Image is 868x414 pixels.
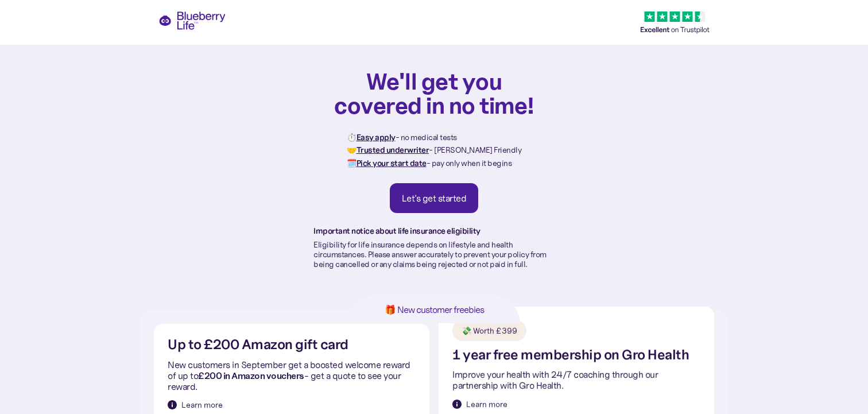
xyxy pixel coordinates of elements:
[402,192,467,204] div: Let's get started
[168,338,348,352] h2: Up to £200 Amazon gift card
[452,348,689,362] h2: 1 year free membership on Gro Health
[313,240,555,269] p: Eligibility for life insurance depends on lifestyle and health circumstances. Please answer accur...
[466,398,507,410] div: Learn more
[356,145,429,155] strong: Trusted underwriter
[452,369,700,391] p: Improve your health with 24/7 coaching through our partnership with Gro Health.
[181,399,223,411] div: Learn more
[334,69,534,117] h1: We'll get you covered in no time!
[452,398,507,410] a: Learn more
[356,132,396,142] strong: Easy apply
[390,183,479,213] a: Let's get started
[347,131,521,169] p: ⏱️ - no medical tests 🤝 - [PERSON_NAME] Friendly 🗓️ - pay only when it begins
[168,399,223,411] a: Learn more
[198,370,304,381] strong: £200 in Amazon vouchers
[168,359,416,393] p: New customers in September get a boosted welcome reward of up to - get a quote to see your reward.
[462,325,517,336] div: 💸 Worth £399
[313,226,480,236] strong: Important notice about life insurance eligibility
[366,305,502,315] h1: 🎁 New customer freebies
[356,158,427,168] strong: Pick your start date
